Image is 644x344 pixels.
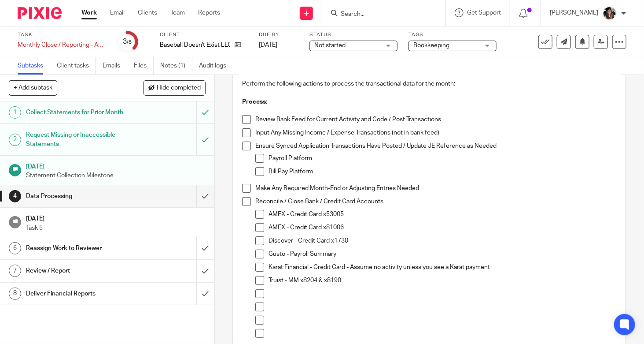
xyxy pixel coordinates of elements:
p: Make Any Required Month-End or Adjusting Entries Needed [255,184,616,193]
p: Reconcile / Close Bank / Credit Card Accounts [255,197,616,206]
img: Pixie [18,7,62,19]
label: Status [309,31,397,38]
label: Client [160,31,248,38]
h1: Request Missing or Inaccessible Statements [26,128,134,151]
a: Files [134,57,154,75]
div: Monthly Close / Reporting - August [18,41,106,49]
span: Hide completed [157,85,201,92]
h1: Deliver Financial Reports [26,287,134,300]
small: /8 [127,40,132,45]
p: Discover - Credit Card x1730 [269,236,616,245]
p: Perform the following actions to process the transactional data for the month: [242,79,616,88]
div: 3 [123,37,132,47]
span: Bookkeeping [413,42,449,49]
p: [PERSON_NAME] [550,8,598,17]
a: Client tasks [57,57,96,75]
h1: Data Processing [26,190,134,203]
p: Truist - MM x8204 & x8190 [269,276,616,285]
div: 6 [9,242,21,254]
div: 2 [9,134,21,146]
span: Not started [314,42,346,49]
div: 4 [9,190,21,202]
p: Karat Financial - Credit Card - Assume no activity unless you see a Karat payment [269,263,616,272]
a: Email [110,8,125,17]
span: [DATE] [259,42,277,48]
p: Task 5 [26,224,206,232]
span: Get Support [467,10,501,16]
h1: Collect Statements for Prior Month [26,106,134,119]
img: IMG_2906.JPEG [603,6,617,20]
p: AMEX - Credit Card x81006 [269,223,616,232]
button: Hide completed [144,80,206,95]
a: Team [170,8,185,17]
h1: Review / Report [26,264,134,277]
div: 7 [9,265,21,277]
label: Task [18,31,106,38]
p: Statement Collection Milestone [26,171,206,180]
button: + Add subtask [9,80,57,95]
a: Clients [138,8,157,17]
h1: [DATE] [26,160,206,171]
h1: [DATE] [26,212,206,223]
div: 1 [9,106,21,119]
label: Tags [408,31,497,38]
a: Reports [198,8,220,17]
a: Audit logs [199,57,233,75]
h1: Reassign Work to Reviewer [26,242,134,255]
a: Work [81,8,97,17]
p: Input Any Missing Income / Expense Transactions (not in bank feed) [255,128,616,137]
p: AMEX - Credit Card x53005 [269,210,616,219]
p: Baseball Doesn't Exist LLC [160,41,230,49]
a: Emails [103,57,127,75]
strong: Process: [242,99,267,105]
p: Payroll Platform [269,154,616,163]
p: Gusto - Payroll Summary [269,250,616,258]
div: 8 [9,288,21,300]
p: Bill Pay Platform [269,167,616,176]
label: Due by [259,31,298,38]
input: Search [340,11,419,19]
a: Subtasks [18,57,50,75]
p: Review Bank Feed for Current Activity and Code / Post Transactions [255,115,616,124]
a: Notes (1) [160,57,192,75]
p: Ensure Synced Application Transactions Have Posted / Update JE Reference as Needed [255,142,616,150]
